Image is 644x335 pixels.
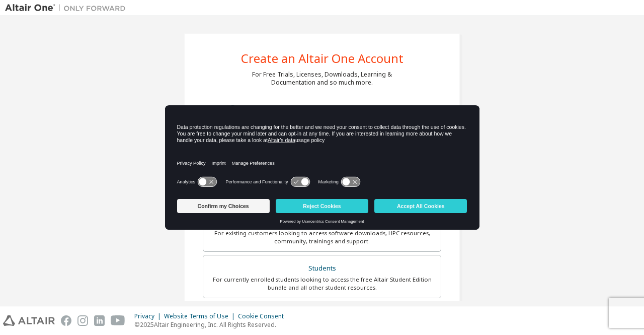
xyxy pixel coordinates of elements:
p: © 2025 Altair Engineering, Inc. All Rights Reserved. [134,320,290,329]
img: linkedin.svg [94,315,105,326]
img: Altair One [5,3,131,13]
div: For currently enrolled students looking to access the free Altair Student Edition bundle and all ... [209,276,435,292]
img: facebook.svg [61,315,71,326]
img: instagram.svg [77,315,88,326]
div: For Free Trials, Licenses, Downloads, Learning & Documentation and so much more. [252,71,392,87]
div: Students [209,261,435,276]
img: youtube.svg [111,315,125,326]
img: altair_logo.svg [3,315,55,326]
div: For existing customers looking to access software downloads, HPC resources, community, trainings ... [209,229,435,245]
div: Privacy [134,312,164,320]
div: Cookie Consent [238,312,290,320]
div: Website Terms of Use [164,312,238,320]
div: Create an Altair One Account [241,52,404,64]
